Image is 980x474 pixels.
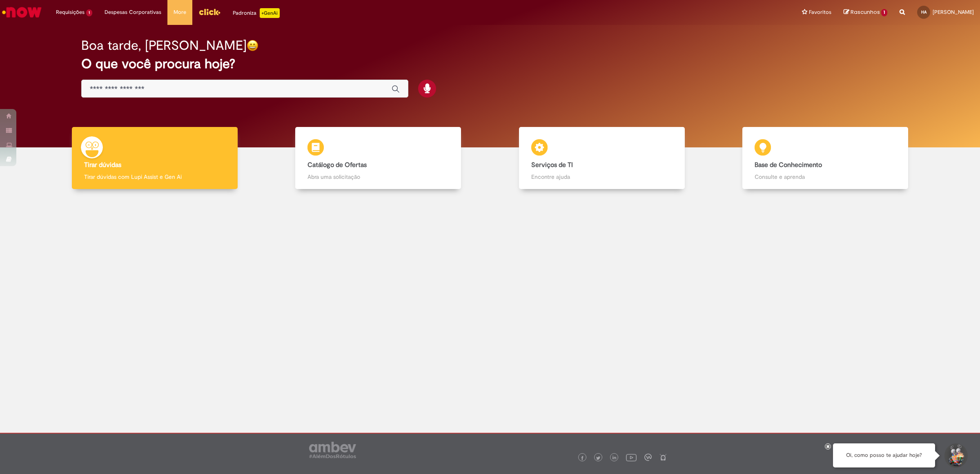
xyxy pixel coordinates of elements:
span: 1 [86,9,92,16]
button: Iniciar Conversa de Suporte [943,443,968,468]
img: logo_footer_youtube.png [626,452,637,463]
img: logo_footer_linkedin.png [612,456,617,461]
p: Abra uma solicitação [307,173,449,181]
b: Catálogo de Ofertas [307,161,367,169]
img: logo_footer_twitter.png [596,456,600,460]
p: Consulte e aprenda [755,173,896,181]
b: Serviços de TI [531,161,573,169]
p: +GenAi [260,8,280,18]
img: logo_footer_workplace.png [644,454,652,461]
a: Tirar dúvidas Tirar dúvidas com Lupi Assist e Gen Ai [43,127,267,189]
img: happy-face.png [247,40,258,51]
span: HA [921,9,927,15]
a: Serviços de TI Encontre ajuda [490,127,714,189]
p: Encontre ajuda [531,173,673,181]
h2: O que você procura hoje? [81,57,899,71]
img: logo_footer_naosei.png [659,454,667,461]
img: ServiceNow [1,4,43,20]
a: Catálogo de Ofertas Abra uma solicitação [267,127,490,189]
span: 1 [881,9,887,16]
a: Rascunhos [844,9,887,16]
span: Requisições [56,8,85,16]
span: Favoritos [809,8,831,16]
div: Padroniza [233,8,280,18]
p: Tirar dúvidas com Lupi Assist e Gen Ai [84,173,225,181]
img: logo_footer_facebook.png [580,456,584,460]
h2: Boa tarde, [PERSON_NAME] [81,38,247,53]
b: Tirar dúvidas [84,161,121,169]
span: Rascunhos [851,8,880,16]
span: [PERSON_NAME] [933,9,974,16]
img: click_logo_yellow_360x200.png [198,6,220,18]
b: Base de Conhecimento [755,161,822,169]
div: Oi, como posso te ajudar hoje? [833,443,935,467]
img: logo_footer_ambev_rotulo_gray.png [309,442,356,458]
span: Despesas Corporativas [105,8,161,16]
span: More [174,8,186,16]
a: Base de Conhecimento Consulte e aprenda [714,127,938,189]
